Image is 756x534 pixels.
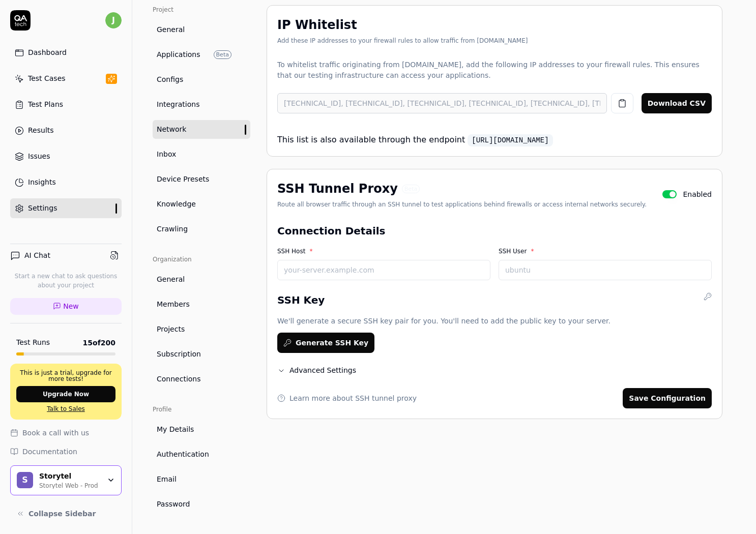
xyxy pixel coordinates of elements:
[277,126,712,146] p: This list is also available through the endpoint
[10,298,122,315] a: New
[277,180,398,198] h2: SSH Tunnel Proxy
[10,465,122,496] button: SStorytelStorytel Web - Prod
[28,99,63,110] div: Test Plans
[153,420,250,439] a: My Details
[17,472,33,488] span: S
[153,295,250,314] a: Members
[157,449,209,460] span: Authentication
[153,270,250,289] a: General
[157,274,185,285] span: General
[105,10,122,31] button: j
[39,481,100,489] div: Storytel Web - Prod
[153,445,250,464] a: Authentication
[499,260,712,280] input: ubuntu
[153,405,250,414] div: Profile
[10,146,122,166] a: Issues
[153,195,250,214] a: Knowledge
[157,324,185,335] span: Projects
[157,374,201,384] span: Connections
[28,73,66,84] div: Test Cases
[499,247,712,256] label: SSH User
[277,316,712,327] p: We'll generate a secure SSH key pair for you. You'll need to add the public key to your server.
[153,145,250,164] a: Inbox
[157,49,200,60] span: Applications
[24,250,50,261] h4: AI Chat
[153,345,250,364] a: Subscription
[277,223,386,239] h3: Connection Details
[277,36,528,45] div: Add these IP addresses to your firewall rules to allow traffic from [DOMAIN_NAME]
[10,503,122,524] button: Collapse Sidebar
[157,24,185,35] span: General
[10,272,122,290] p: Start a new chat to ask questions about your project
[28,509,96,519] span: Collapse Sidebar
[28,125,54,136] div: Results
[277,16,357,34] h2: IP Whitelist
[157,499,190,510] span: Password
[28,177,56,188] div: Insights
[153,45,250,64] a: ApplicationsBeta
[83,338,115,348] span: 15 of 200
[22,447,77,457] span: Documentation
[623,388,712,408] button: Save Configuration
[153,70,250,89] a: Configs
[277,365,356,376] button: Advanced Settings
[16,370,115,382] p: This is just a trial, upgrade for more tests!
[153,370,250,389] a: Connections
[105,12,122,28] span: j
[642,93,712,113] button: Download CSV
[214,50,231,59] span: Beta
[157,424,194,435] span: My Details
[10,428,122,438] a: Book a call with us
[153,20,250,39] a: General
[157,299,190,310] span: Members
[153,120,250,139] a: Network
[468,134,553,146] a: [URL][DOMAIN_NAME]
[157,74,183,85] span: Configs
[39,472,100,481] div: Storytel
[10,198,122,218] a: Settings
[28,203,57,214] div: Settings
[277,247,490,256] label: SSH Host
[153,495,250,514] a: Password
[277,260,490,280] input: your-server.example.com
[10,69,122,88] a: Test Cases
[16,386,115,402] button: Upgrade Now
[153,220,250,239] a: Crawling
[28,151,50,162] div: Issues
[157,149,176,160] span: Inbox
[153,255,250,264] div: Organization
[277,200,647,209] div: Route all browser traffic through an SSH tunnel to test applications behind firewalls or access i...
[153,320,250,339] a: Projects
[157,349,201,360] span: Subscription
[28,47,67,58] div: Dashboard
[157,99,199,110] span: Integrations
[157,174,209,185] span: Device Presets
[402,185,420,193] span: Beta
[157,199,196,210] span: Knowledge
[10,447,122,457] a: Documentation
[153,470,250,489] a: Email
[63,301,79,312] span: New
[277,333,374,353] button: Generate SSH Key
[153,170,250,189] a: Device Presets
[16,404,115,413] a: Talk to Sales
[277,60,712,81] p: To whitelist traffic originating from [DOMAIN_NAME], add the following IP addresses to your firew...
[683,189,712,200] span: Enabled
[157,124,186,135] span: Network
[289,393,417,404] a: Learn more about SSH tunnel proxy
[277,292,325,308] h3: SSH Key
[10,95,122,114] a: Test Plans
[153,95,250,114] a: Integrations
[153,5,250,14] div: Project
[10,172,122,192] a: Insights
[10,43,122,63] a: Dashboard
[22,428,89,438] span: Book a call with us
[611,93,633,113] button: Copy
[10,121,122,140] a: Results
[157,474,177,485] span: Email
[157,224,188,234] span: Crawling
[16,338,50,347] h5: Test Runs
